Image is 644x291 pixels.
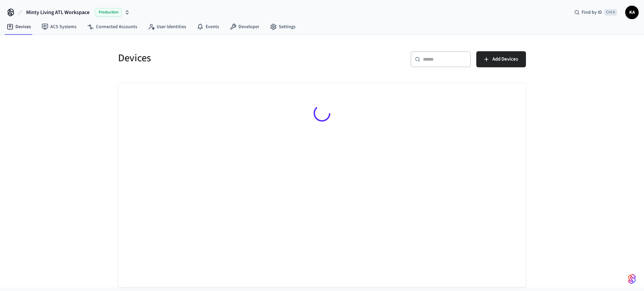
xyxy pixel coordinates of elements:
[192,21,224,33] a: Events
[265,21,301,33] a: Settings
[492,55,518,64] span: Add Devices
[604,9,617,16] span: Ctrl K
[626,6,638,18] span: KA
[1,21,36,33] a: Devices
[582,9,602,16] span: Find by ID
[143,21,192,33] a: User Identities
[118,51,318,65] h5: Devices
[628,274,636,284] img: SeamLogoGradient.69752ec5.svg
[224,21,265,33] a: Developer
[476,51,526,67] button: Add Devices
[625,6,639,19] button: KA
[82,21,143,33] a: Connected Accounts
[36,21,82,33] a: ACS Systems
[95,8,122,17] span: Production
[26,8,90,16] span: Minty Living ATL Workspace
[569,6,623,18] div: Find by IDCtrl K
